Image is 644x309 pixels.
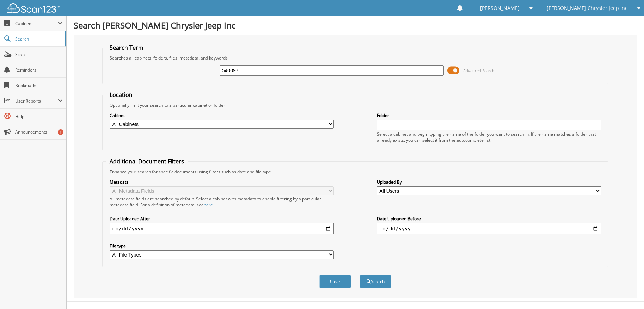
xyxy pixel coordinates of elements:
label: Folder [377,112,601,118]
input: start [110,223,334,234]
span: User Reports [15,98,58,104]
span: Reminders [15,67,63,73]
span: Advanced Search [463,68,495,73]
a: here [204,202,213,208]
span: Help [15,113,63,119]
label: Metadata [110,179,334,185]
button: Search [360,275,391,288]
img: scan123-logo-white.svg [7,3,60,13]
span: [PERSON_NAME] Chrysler Jeep Inc [547,6,627,10]
label: Uploaded By [377,179,601,185]
label: Date Uploaded After [110,216,334,222]
span: Scan [15,51,63,57]
button: Clear [319,275,351,288]
span: Search [15,36,62,42]
iframe: Chat Widget [609,275,644,309]
legend: Location [106,91,136,99]
div: 1 [58,129,63,135]
h1: Search [PERSON_NAME] Chrysler Jeep Inc [74,19,637,31]
div: All metadata fields are searched by default. Select a cabinet with metadata to enable filtering b... [110,196,334,208]
div: Searches all cabinets, folders, files, metadata, and keywords [106,55,605,61]
span: [PERSON_NAME] [480,6,520,10]
label: Date Uploaded Before [377,216,601,222]
div: Optionally limit your search to a particular cabinet or folder [106,102,605,108]
span: Bookmarks [15,82,63,88]
label: File type [110,243,334,249]
legend: Search Term [106,44,147,51]
input: end [377,223,601,234]
div: Select a cabinet and begin typing the name of the folder you want to search in. If the name match... [377,131,601,143]
legend: Additional Document Filters [106,157,188,165]
label: Cabinet [110,112,334,118]
span: Announcements [15,129,63,135]
span: Cabinets [15,20,58,26]
div: Enhance your search for specific documents using filters such as date and file type. [106,169,605,175]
